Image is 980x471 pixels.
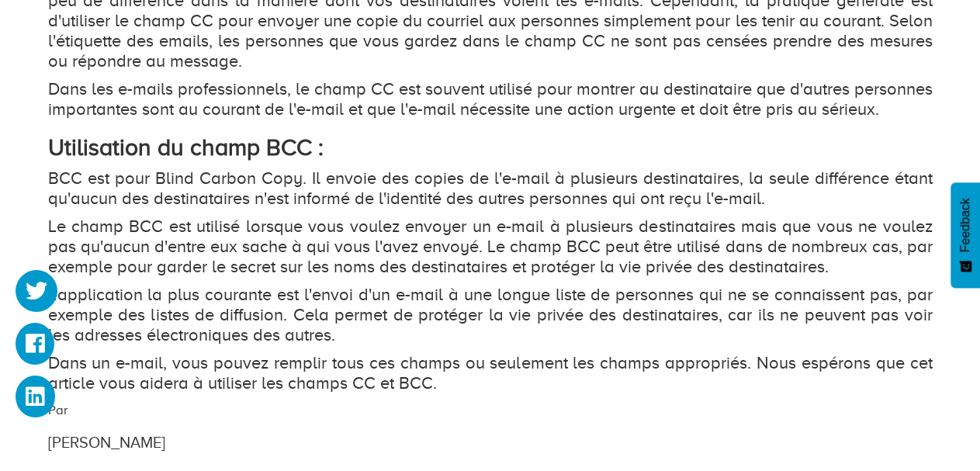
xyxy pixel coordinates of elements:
p: Le champ BCC est utilisé lorsque vous voulez envoyer un e-mail à plusieurs destinataires mais que... [48,216,933,277]
p: BCC est pour Blind Carbon Copy. Il envoie des copies de l'e-mail à plusieurs destinataires, la se... [48,168,933,209]
p: Dans les e-mails professionnels, le champ CC est souvent utilisé pour montrer au destinataire que... [48,79,933,119]
p: L'application la plus courante est l'envoi d'un e-mail à une longue liste de personnes qui ne se ... [48,285,933,345]
button: Feedback - Afficher l’enquête [951,182,980,288]
strong: Utilisation du champ BCC : [48,134,324,161]
p: Dans un e-mail, vous pouvez remplir tous ces champs ou seulement les champs appropriés. Nous espé... [48,353,933,393]
span: Feedback [958,198,972,252]
div: Par [36,401,793,454]
h3: [PERSON_NAME] [48,434,781,451]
